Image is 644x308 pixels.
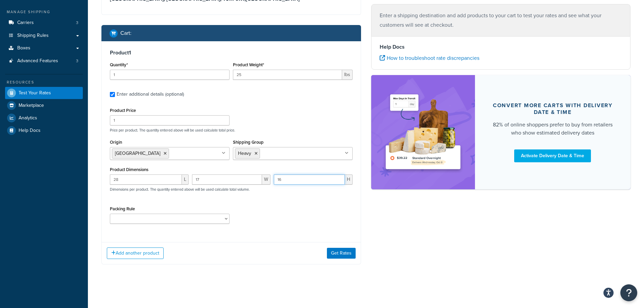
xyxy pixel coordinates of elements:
h4: Help Docs [380,43,622,51]
label: Shipping Group [233,140,264,145]
span: Heavy [238,150,251,157]
a: Help Docs [5,124,83,137]
a: Analytics [5,112,83,124]
p: Price per product. The quantity entered above will be used calculate total price. [108,128,354,133]
label: Quantity* [110,62,128,67]
img: feature-image-ddt-36eae7f7280da8017bfb280eaccd9c446f90b1fe08728e4019434db127062ab4.png [381,85,465,179]
button: Add another product [107,247,164,259]
span: 3 [76,20,78,26]
a: Advanced Features3 [5,55,83,67]
a: How to troubleshoot rate discrepancies [380,54,479,62]
h3: Product 1 [110,49,353,56]
span: Shipping Rules [17,33,49,39]
div: 82% of online shoppers prefer to buy from retailers who show estimated delivery dates [491,121,615,137]
span: lbs [342,70,353,80]
a: Activate Delivery Date & Time [514,149,591,162]
span: Carriers [17,20,34,26]
span: L [182,174,189,185]
button: Open Resource Center [620,284,637,301]
div: Convert more carts with delivery date & time [491,102,615,116]
input: Enter additional details (optional) [110,92,115,97]
label: Packing Rule [110,206,135,211]
button: Get Rates [327,248,356,259]
label: Product Dimensions [110,167,148,172]
label: Product Weight* [233,62,264,67]
span: Test Your Rates [19,90,51,96]
a: Shipping Rules [5,29,83,42]
span: Help Docs [19,128,41,134]
div: Manage Shipping [5,9,83,15]
p: Enter a shipping destination and add products to your cart to test your rates and see what your c... [380,11,622,30]
span: H [345,174,353,185]
span: Boxes [17,45,30,51]
div: Resources [5,79,83,85]
li: Advanced Features [5,55,83,67]
div: Enter additional details (optional) [117,90,184,99]
span: Analytics [19,115,37,121]
label: Origin [110,140,122,145]
h2: Cart : [120,30,132,36]
span: [GEOGRAPHIC_DATA] [115,150,160,157]
span: Advanced Features [17,58,58,64]
li: Carriers [5,17,83,29]
p: Dimensions per product. The quantity entered above will be used calculate total volume. [108,187,250,192]
input: 0.00 [233,70,342,80]
a: Marketplace [5,99,83,112]
span: Marketplace [19,103,44,109]
a: Test Your Rates [5,87,83,99]
input: 0.0 [110,70,230,80]
a: Boxes [5,42,83,54]
span: 3 [76,58,78,64]
span: W [262,174,270,185]
label: Product Price [110,108,136,113]
a: Carriers3 [5,17,83,29]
